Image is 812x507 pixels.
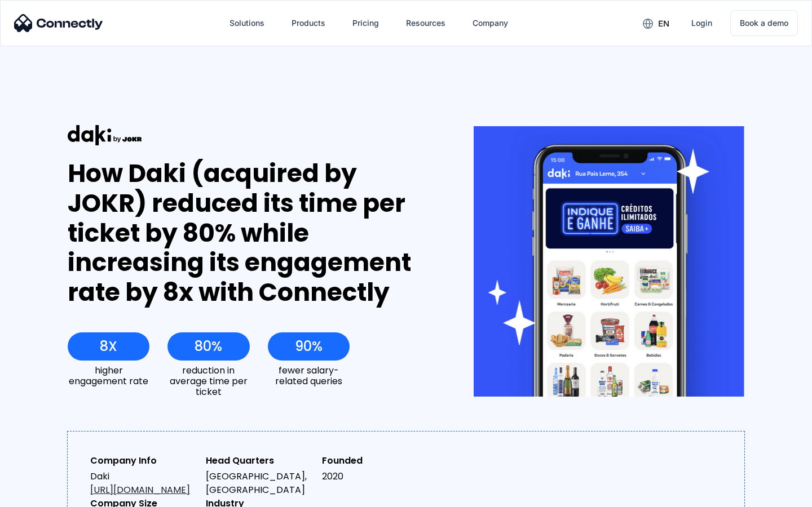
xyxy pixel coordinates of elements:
div: 2020 [322,470,429,483]
a: [URL][DOMAIN_NAME] [90,483,190,496]
div: Solutions [230,15,264,31]
div: 90% [295,339,323,354]
div: Company Info [90,454,197,468]
div: en [658,16,669,32]
div: Pricing [352,15,379,31]
a: Login [682,10,721,37]
aside: Language selected: English [11,487,68,503]
a: Pricing [343,10,388,37]
div: Login [691,15,712,31]
div: Resources [406,15,445,31]
div: [GEOGRAPHIC_DATA], [GEOGRAPHIC_DATA] [206,470,312,497]
div: Founded [322,454,429,468]
ul: Language list [23,487,68,503]
div: Daki [90,470,197,497]
img: Connectly Logo [14,14,103,32]
div: Company [473,15,508,31]
a: Book a demo [730,10,798,36]
div: Head Quarters [206,454,312,468]
div: reduction in average time per ticket [167,365,249,398]
div: fewer salary-related queries [268,365,350,386]
div: Products [292,15,325,31]
div: higher engagement rate [68,365,149,386]
div: 80% [195,339,222,354]
div: How Daki (acquired by JOKR) reduced its time per ticket by 80% while increasing its engagement ra... [68,159,433,308]
div: 8X [100,339,117,354]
